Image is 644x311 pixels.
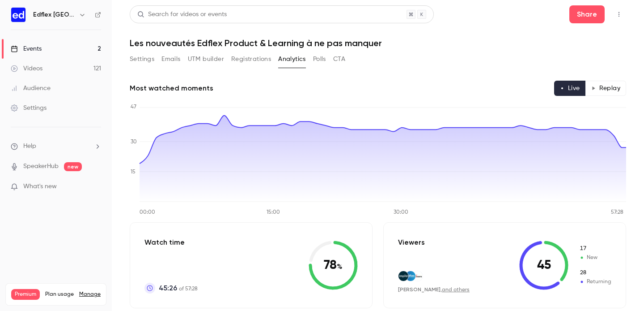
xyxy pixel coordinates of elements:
button: Analytics [278,52,306,66]
button: Registrations [231,52,271,66]
div: Search for videos or events [137,10,227,19]
div: , [398,286,470,294]
h6: Edflex [GEOGRAPHIC_DATA] [33,10,75,19]
tspan: 30 [131,139,137,145]
h2: Most watched moments [130,83,213,94]
h1: Les nouveautés Edflex Product & Learning à ne pas manquer [130,38,626,48]
tspan: 47 [131,104,136,110]
div: Audience [11,84,51,93]
span: Returning [579,278,611,286]
span: Premium [11,289,40,300]
div: Settings [11,104,47,112]
img: edflex.com [406,271,415,281]
img: Edflex France [11,8,25,22]
button: Settings [130,52,154,66]
a: Manage [79,291,101,298]
iframe: Noticeable Trigger [90,183,101,191]
button: UTM builder [188,52,224,66]
button: Share [569,5,605,23]
a: and others [442,287,470,293]
p: of 57:28 [159,283,198,294]
p: Watch time [144,237,198,248]
button: Polls [313,52,326,66]
tspan: 15:00 [267,210,280,215]
a: SpeakerHub [23,162,59,171]
span: [PERSON_NAME] [398,286,441,293]
div: Events [11,44,42,53]
li: help-dropdown-opener [11,142,101,151]
button: Emails [161,52,180,66]
p: Viewers [398,237,425,248]
button: Live [554,81,586,96]
span: new [64,162,82,171]
span: What's new [23,182,57,191]
span: New [579,245,611,253]
div: Videos [11,64,42,73]
img: implid.com [398,271,408,281]
tspan: 00:00 [140,210,155,215]
tspan: 30:00 [394,210,408,215]
span: Help [23,142,36,151]
span: Plan usage [45,291,74,298]
button: CTA [333,52,345,66]
button: Replay [585,81,626,96]
img: nexans.com [413,271,423,281]
span: 45:26 [159,283,177,294]
span: New [579,254,611,262]
tspan: 57:28 [611,210,623,215]
span: Returning [579,269,611,277]
tspan: 15 [131,169,136,175]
